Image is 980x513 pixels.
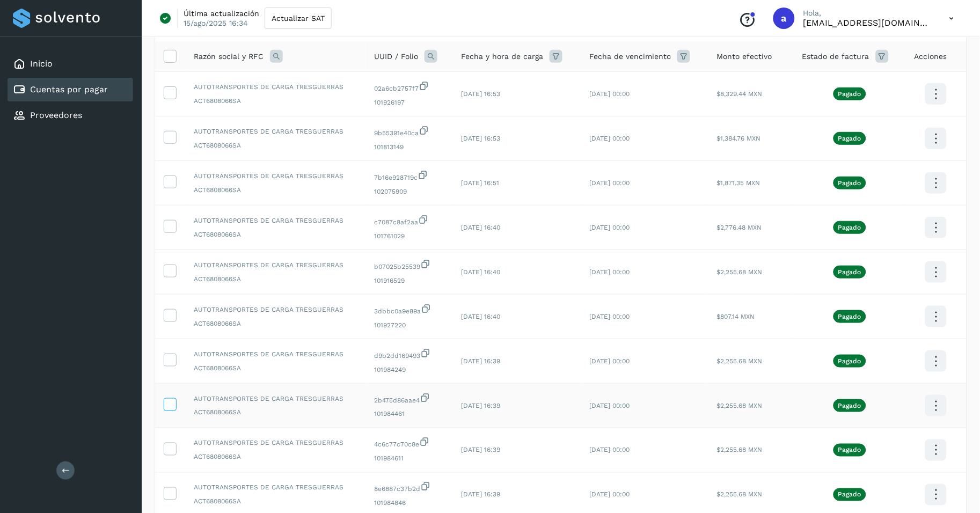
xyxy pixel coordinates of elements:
[194,216,357,225] span: AUTOTRANSPORTES DE CARGA TRESGUERRAS
[184,18,248,28] p: 15/ago/2025 16:34
[717,51,772,62] span: Monto efectivo
[589,491,630,499] span: [DATE] 00:00
[589,313,630,320] span: [DATE] 00:00
[194,230,357,239] span: ACT6808066SA
[717,224,762,231] span: $2,776.48 MXN
[461,491,500,499] span: [DATE] 16:39
[194,127,357,136] span: AUTOTRANSPORTES DE CARGA TRESGUERRAS
[838,446,861,454] p: Pagado
[589,224,630,231] span: [DATE] 00:00
[194,141,357,150] span: ACT6808066SA
[194,394,357,404] span: AUTOTRANSPORTES DE CARGA TRESGUERRAS
[838,402,861,409] p: Pagado
[838,268,861,276] p: Pagado
[461,402,500,409] span: [DATE] 16:39
[461,357,500,365] span: [DATE] 16:39
[374,125,444,138] span: 9b55391e40ca
[30,110,82,120] a: Proveedores
[194,82,357,92] span: AUTOTRANSPORTES DE CARGA TRESGUERRAS
[374,499,444,508] span: 101984846
[194,438,357,448] span: AUTOTRANSPORTES DE CARGA TRESGUERRAS
[374,259,444,272] span: b07025b25539
[461,51,543,62] span: Fecha y hora de carga
[194,483,357,493] span: AUTOTRANSPORTES DE CARGA TRESGUERRAS
[374,481,444,494] span: 8e6887c37b2d
[184,9,259,18] p: Última actualización
[803,9,932,18] p: Hola,
[374,80,444,93] span: 02a6cb2757f7
[194,349,357,359] span: AUTOTRANSPORTES DE CARGA TRESGUERRAS
[374,170,444,182] span: 7b16e928719c
[194,319,357,328] span: ACT6808066SA
[717,446,763,454] span: $2,255.68 MXN
[461,135,500,142] span: [DATE] 16:53
[194,452,357,462] span: ACT6808066SA
[194,274,357,284] span: ACT6808066SA
[374,454,444,464] span: 101984611
[374,320,444,330] span: 101927220
[374,348,444,361] span: d9b2dd169493
[194,96,357,106] span: ACT6808066SA
[717,313,755,320] span: $807.14 MXN
[838,179,861,187] p: Pagado
[838,313,861,320] p: Pagado
[194,185,357,195] span: ACT6808066SA
[374,276,444,285] span: 101916529
[374,365,444,375] span: 101984249
[914,51,947,62] span: Acciones
[589,51,671,62] span: Fecha de vencimiento
[272,14,325,22] span: Actualizar SAT
[717,402,763,409] span: $2,255.68 MXN
[8,78,133,101] div: Cuentas por pagar
[374,187,444,196] span: 102075909
[30,58,53,69] a: Inicio
[374,437,444,450] span: 4c6c77c70c8e
[802,51,869,62] span: Estado de factura
[461,446,500,454] span: [DATE] 16:39
[8,104,133,127] div: Proveedores
[461,224,500,231] span: [DATE] 16:40
[838,90,861,98] p: Pagado
[194,497,357,507] span: ACT6808066SA
[374,231,444,241] span: 101761029
[838,491,861,499] p: Pagado
[803,18,932,28] p: administracion@logistify.com.mx
[8,52,133,76] div: Inicio
[194,51,264,62] span: Razón social y RFC
[589,402,630,409] span: [DATE] 00:00
[374,214,444,227] span: c7087c8af2aa
[589,268,630,276] span: [DATE] 00:00
[717,135,761,142] span: $1,384.76 MXN
[717,491,763,499] span: $2,255.68 MXN
[194,408,357,417] span: ACT6808066SA
[589,90,630,98] span: [DATE] 00:00
[461,179,499,187] span: [DATE] 16:51
[194,363,357,373] span: ACT6808066SA
[589,179,630,187] span: [DATE] 00:00
[838,357,861,365] p: Pagado
[30,84,108,94] a: Cuentas por pagar
[589,135,630,142] span: [DATE] 00:00
[374,142,444,152] span: 101813149
[194,171,357,181] span: AUTOTRANSPORTES DE CARGA TRESGUERRAS
[194,260,357,270] span: AUTOTRANSPORTES DE CARGA TRESGUERRAS
[717,179,760,187] span: $1,871.35 MXN
[589,446,630,454] span: [DATE] 00:00
[717,357,763,365] span: $2,255.68 MXN
[589,357,630,365] span: [DATE] 00:00
[265,8,332,29] button: Actualizar SAT
[838,135,861,142] p: Pagado
[194,305,357,314] span: AUTOTRANSPORTES DE CARGA TRESGUERRAS
[838,224,861,231] p: Pagado
[461,268,500,276] span: [DATE] 16:40
[374,409,444,419] span: 101984461
[461,313,500,320] span: [DATE] 16:40
[461,90,500,98] span: [DATE] 16:53
[374,303,444,316] span: 3dbbc0a9e89a
[717,268,763,276] span: $2,255.68 MXN
[717,90,763,98] span: $8,329.44 MXN
[374,98,444,107] span: 101926197
[374,392,444,405] span: 2b475d86aae4
[374,51,418,62] span: UUID / Folio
